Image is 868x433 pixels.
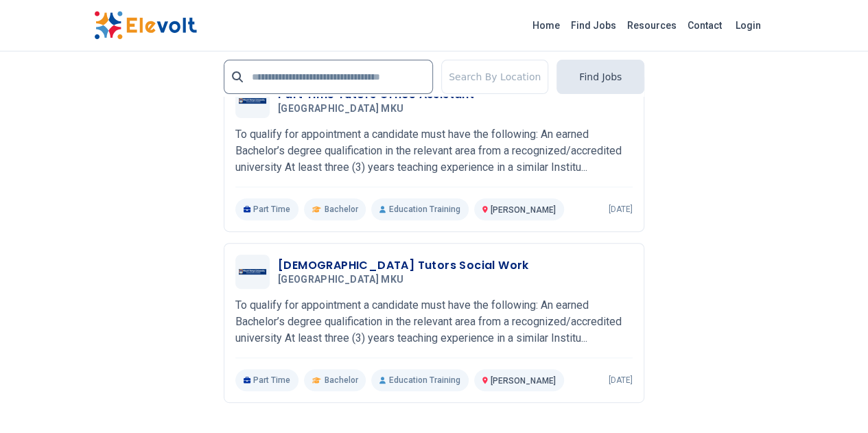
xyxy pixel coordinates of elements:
p: Part Time [235,369,299,391]
img: Mount Kenya University MKU [239,98,266,104]
p: To qualify for appointment a candidate must have the following: An earned Bachelor’s degree quali... [235,297,633,347]
p: To qualify for appointment a candidate must have the following: An earned Bachelor’s degree quali... [235,126,633,176]
p: Education Training [371,369,468,391]
iframe: Chat Widget [799,367,868,433]
a: Find Jobs [565,14,622,36]
p: Education Training [371,198,468,220]
span: Bachelor [324,375,357,386]
h3: [DEMOGRAPHIC_DATA] Tutors Social Work [278,257,529,274]
a: Mount Kenya University MKUPart Time Tutors Office Assistant[GEOGRAPHIC_DATA] MKUTo qualify for ap... [235,84,633,220]
p: Part Time [235,198,299,220]
button: Find Jobs [556,60,644,94]
img: Mount Kenya University MKU [239,269,266,274]
a: Login [727,12,769,39]
span: Bachelor [324,204,357,215]
a: Resources [622,14,682,36]
p: [DATE] [609,375,633,386]
span: [GEOGRAPHIC_DATA] MKU [278,103,403,115]
p: [DATE] [609,204,633,215]
a: Home [527,14,565,36]
img: Elevolt [94,11,197,40]
a: Contact [682,14,727,36]
span: [GEOGRAPHIC_DATA] MKU [278,274,403,286]
span: [PERSON_NAME] [491,205,556,215]
span: [PERSON_NAME] [491,376,556,386]
a: Mount Kenya University MKU[DEMOGRAPHIC_DATA] Tutors Social Work[GEOGRAPHIC_DATA] MKUTo qualify fo... [235,255,633,391]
